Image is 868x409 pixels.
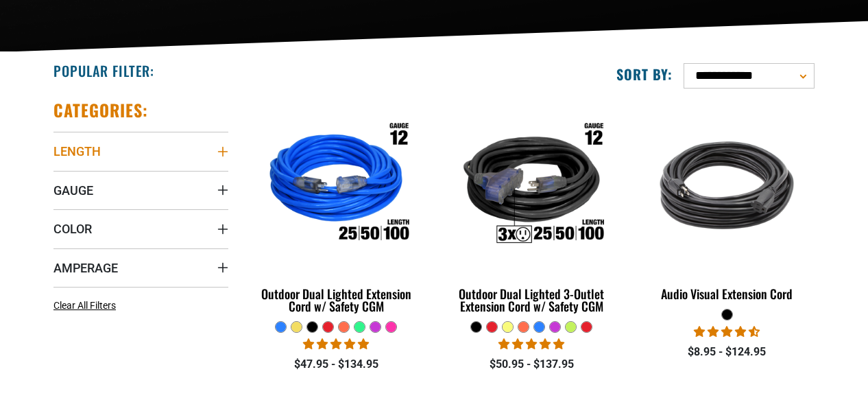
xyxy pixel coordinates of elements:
a: black Audio Visual Extension Cord [640,100,815,308]
div: $50.95 - $137.95 [444,356,619,373]
span: Clear All Filters [53,300,116,311]
img: black [640,106,813,264]
div: Outdoor Dual Lighted 3-Outlet Extension Cord w/ Safety CGM [444,288,619,312]
div: Audio Visual Extension Cord [640,288,815,300]
span: 4.80 stars [498,338,564,351]
span: Gauge [53,183,93,198]
a: Outdoor Dual Lighted Extension Cord w/ Safety CGM Outdoor Dual Lighted Extension Cord w/ Safety CGM [249,100,424,320]
span: 4.81 stars [303,338,369,351]
span: 4.71 stars [694,325,760,338]
summary: Amperage [53,248,228,287]
img: Outdoor Dual Lighted Extension Cord w/ Safety CGM [250,106,423,264]
div: $47.95 - $134.95 [249,356,424,373]
summary: Gauge [53,171,228,209]
span: Length [53,143,101,159]
summary: Color [53,209,228,248]
h2: Categories: [53,100,148,121]
div: $8.95 - $124.95 [640,344,815,360]
a: Outdoor Dual Lighted 3-Outlet Extension Cord w/ Safety CGM Outdoor Dual Lighted 3-Outlet Extensio... [444,100,619,320]
summary: Length [53,132,228,170]
span: Color [53,221,92,237]
label: Sort by: [616,65,673,83]
h2: Popular Filter: [53,62,154,80]
span: Amperage [53,260,118,276]
div: Outdoor Dual Lighted Extension Cord w/ Safety CGM [249,288,424,312]
a: Clear All Filters [53,299,121,313]
img: Outdoor Dual Lighted 3-Outlet Extension Cord w/ Safety CGM [445,106,618,264]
